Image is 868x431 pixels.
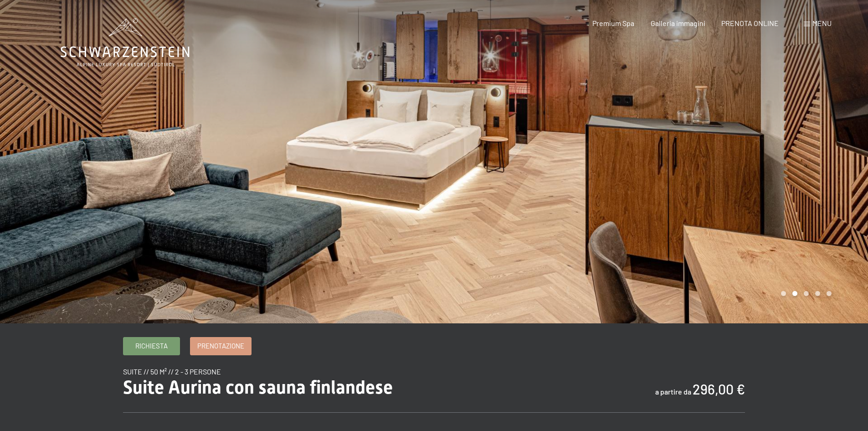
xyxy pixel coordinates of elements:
[592,19,634,27] a: Premium Spa
[693,381,745,397] b: 296,00 €
[123,367,221,376] span: suite // 50 m² // 2 - 3 persone
[123,338,180,355] a: Richiesta
[123,377,393,398] span: Suite Aurina con sauna finlandese
[655,387,691,396] span: a partire da
[190,338,251,355] a: Prenotazione
[197,341,244,351] span: Prenotazione
[135,341,168,351] span: Richiesta
[721,19,779,27] a: PRENOTA ONLINE
[651,19,705,27] a: Galleria immagini
[812,19,832,27] span: Menu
